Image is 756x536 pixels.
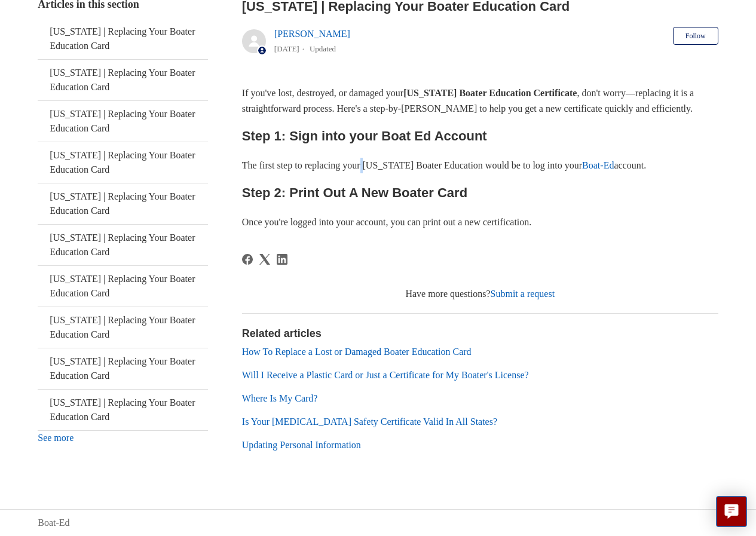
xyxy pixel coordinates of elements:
h2: Step 1: Sign into your Boat Ed Account [242,125,718,146]
a: [US_STATE] | Replacing Your Boater Education Card [38,225,208,265]
a: Will I Receive a Plastic Card or Just a Certificate for My Boater's License? [242,370,529,380]
a: Facebook [242,254,253,265]
svg: Share this page on X Corp [259,254,270,265]
svg: Share this page on Facebook [242,254,253,265]
a: Submit a request [491,289,555,299]
a: See more [38,433,74,443]
a: [US_STATE] | Replacing Your Boater Education Card [38,101,208,142]
a: How To Replace a Lost or Damaged Boater Education Card [242,347,472,357]
a: X Corp [259,254,270,265]
a: [PERSON_NAME] [274,29,350,39]
a: [US_STATE] | Replacing Your Boater Education Card [38,142,208,183]
a: [US_STATE] | Replacing Your Boater Education Card [38,19,208,59]
a: Boat-Ed [38,516,69,530]
p: Once you're logged into your account, you can print out a new certification. [242,215,718,230]
a: Where Is My Card? [242,393,318,403]
a: LinkedIn [277,254,287,265]
a: [US_STATE] | Replacing Your Boater Education Card [38,266,208,307]
svg: Share this page on LinkedIn [277,254,287,265]
a: [US_STATE] | Replacing Your Boater Education Card [38,60,208,100]
p: The first step to replacing your [US_STATE] Boater Education would be to log into your account. [242,158,718,173]
h2: Step 2: Print Out A New Boater Card [242,182,718,203]
a: [US_STATE] | Replacing Your Boater Education Card [38,183,208,224]
a: Boat-Ed [582,160,614,170]
strong: [US_STATE] Boater Education Certificate [403,88,577,98]
button: Live chat [716,496,747,527]
a: [US_STATE] | Replacing Your Boater Education Card [38,390,208,430]
a: Updating Personal Information [242,440,361,450]
a: [US_STATE] | Replacing Your Boater Education Card [38,307,208,348]
li: Updated [310,44,336,53]
button: Follow Article [673,27,718,45]
a: Is Your [MEDICAL_DATA] Safety Certificate Valid In All States? [242,416,497,427]
div: Have more questions? [242,287,718,301]
time: 05/22/2024, 10:50 [274,44,299,53]
p: If you've lost, destroyed, or damaged your , don't worry—replacing it is a straightforward proces... [242,85,718,116]
h2: Related articles [242,326,718,342]
a: [US_STATE] | Replacing Your Boater Education Card [38,348,208,389]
